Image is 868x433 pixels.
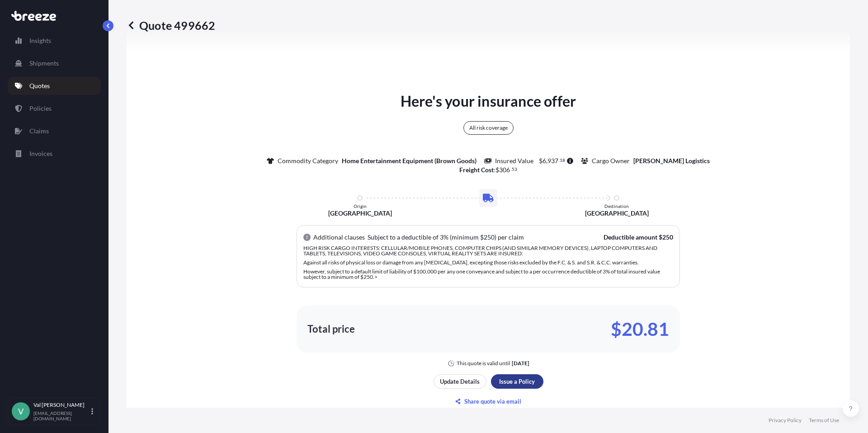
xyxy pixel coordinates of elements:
p: [GEOGRAPHIC_DATA] [585,209,649,218]
span: 53 [512,168,517,171]
a: Privacy Policy [769,417,802,424]
p: Quote 499662 [127,18,215,33]
p: Insured Value [495,156,533,165]
p: This quote is valid until [457,360,510,367]
b: Freight Cost [459,166,494,174]
p: [EMAIL_ADDRESS][DOMAIN_NAME] [33,410,90,421]
p: Additional clauses [313,233,365,242]
p: Against all risks of physical loss or damage from any [MEDICAL_DATA], excepting those risks exclu... [303,260,673,265]
span: 18 [560,159,565,162]
span: , [546,158,547,164]
button: Update Details [434,374,486,389]
p: [PERSON_NAME] Logistics [633,156,710,165]
p: Origin [354,203,367,209]
a: Insights [8,32,101,50]
p: HIGH RISK CARGO INTERESTS: CELLULAR/MOBILE PHONES, COMPUTER CHIPS (AND SIMILAR MEMORY DEVICES), L... [303,245,673,256]
div: All risk coverage [463,121,514,135]
a: Quotes [8,77,101,95]
p: [DATE] [512,360,529,367]
button: Issue a Policy [491,374,543,389]
span: 306 [499,167,510,173]
p: Home Entertainment Equipment (Brown Goods) [342,156,476,165]
span: . [510,168,511,171]
p: Invoices [29,149,52,158]
span: . [559,159,560,162]
p: Deductible amount $250 [604,233,673,242]
p: Commodity Category [278,156,338,165]
p: Total price [307,325,355,334]
p: Cargo Owner [592,156,630,165]
p: [GEOGRAPHIC_DATA] [328,209,392,218]
p: Share quote via email [464,397,521,406]
a: Claims [8,122,101,140]
p: Val [PERSON_NAME] [33,401,90,409]
p: Policies [29,104,52,113]
p: $20.81 [611,322,669,336]
button: Share quote via email [434,394,543,409]
p: Subject to a deductible of 3% (minimum $250) per claim [368,233,524,242]
span: V [18,407,24,416]
a: Policies [8,99,101,118]
p: Shipments [29,59,59,68]
p: Here's your insurance offer [401,90,576,112]
p: Update Details [440,377,480,386]
span: 937 [547,158,558,164]
p: Claims [29,127,49,136]
p: : [459,165,517,174]
a: Terms of Use [809,417,839,424]
p: Destination [604,203,629,209]
span: 6 [542,158,546,164]
p: Quotes [29,81,50,90]
p: Insights [29,36,51,45]
p: However, subject to a default limit of liability of $100,000 per any one conveyance and subject t... [303,269,673,280]
span: $ [495,167,499,173]
a: Invoices [8,145,101,163]
p: Issue a Policy [499,377,535,386]
span: $ [539,158,542,164]
a: Shipments [8,54,101,72]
